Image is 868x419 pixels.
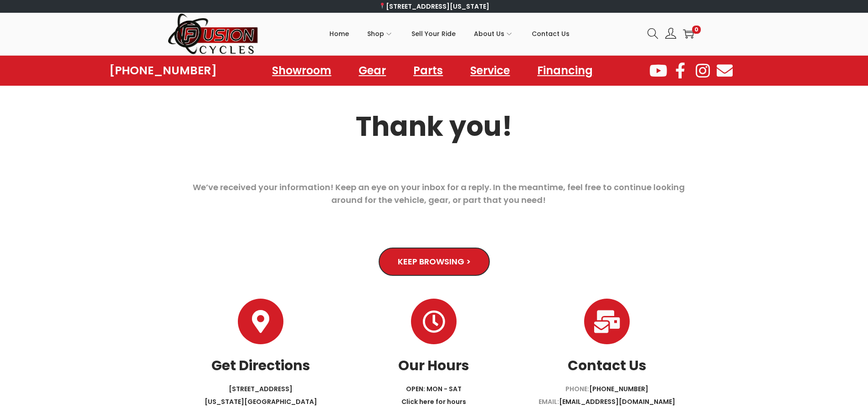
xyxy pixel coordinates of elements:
[568,356,647,375] a: Contact Us
[401,384,466,406] a: OPEN: MON - SATClick here for hours
[398,356,469,375] a: Our Hours
[520,383,693,408] p: PHONE: EMAIL:
[349,60,395,81] a: Gear
[411,299,457,344] a: Our Hours
[263,60,602,81] nav: Menu
[379,248,490,276] a: Keep Browsing >
[367,13,393,54] a: Shop
[179,113,689,140] h2: Thank you!
[532,22,570,45] span: Contact Us
[474,13,514,54] a: About Us
[398,258,471,266] span: Keep Browsing >
[559,397,675,406] a: [EMAIL_ADDRESS][DOMAIN_NAME]
[263,60,340,81] a: Showroom
[238,299,283,344] a: Get Directions
[528,60,602,81] a: Financing
[109,64,217,77] a: [PHONE_NUMBER]
[379,2,489,11] a: [STREET_ADDRESS][US_STATE]
[205,384,317,406] a: [STREET_ADDRESS][US_STATE][GEOGRAPHIC_DATA]
[211,356,310,375] a: Get Directions
[379,3,385,9] img: 📍
[259,13,641,54] nav: Primary navigation
[683,28,694,39] a: 0
[474,22,504,45] span: About Us
[411,13,456,54] a: Sell Your Ride
[404,60,452,81] a: Parts
[179,181,689,207] div: We’ve received your information! Keep an eye on your inbox for a reply. In the meantime, feel fre...
[532,13,570,54] a: Contact Us
[589,384,648,393] a: [PHONE_NUMBER]
[584,299,630,344] a: Contact Us
[329,22,349,45] span: Home
[329,13,349,54] a: Home
[168,13,259,55] img: Woostify retina logo
[461,60,519,81] a: Service
[411,22,456,45] span: Sell Your Ride
[367,22,384,45] span: Shop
